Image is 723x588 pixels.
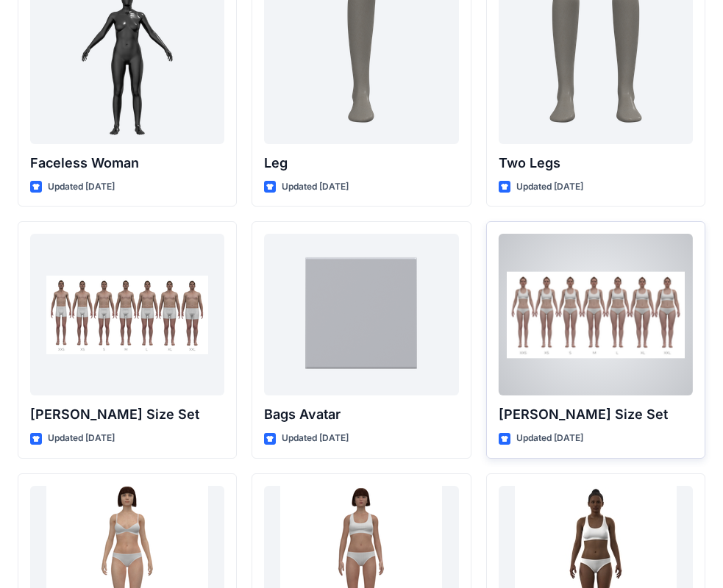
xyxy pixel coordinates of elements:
[516,431,583,446] p: Updated [DATE]
[516,179,583,195] p: Updated [DATE]
[499,404,693,425] p: [PERSON_NAME] Size Set
[30,404,224,425] p: [PERSON_NAME] Size Set
[499,234,693,395] a: Olivia Size Set
[30,153,224,173] p: Faceless Woman
[282,431,349,446] p: Updated [DATE]
[264,404,458,425] p: Bags Avatar
[282,179,349,195] p: Updated [DATE]
[264,153,458,173] p: Leg
[264,234,458,395] a: Bags Avatar
[48,179,115,195] p: Updated [DATE]
[30,234,224,395] a: Oliver Size Set
[499,153,693,173] p: Two Legs
[48,431,115,446] p: Updated [DATE]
